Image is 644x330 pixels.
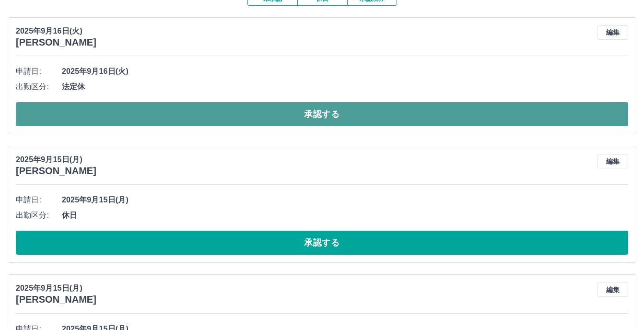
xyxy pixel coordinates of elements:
p: 2025年9月15日(月) [16,283,96,294]
button: 編集 [597,25,628,40]
span: 申請日: [16,194,62,206]
p: 2025年9月15日(月) [16,154,96,165]
span: 2025年9月15日(月) [62,194,628,206]
button: 承認する [16,102,628,126]
span: 申請日: [16,66,62,77]
span: 休日 [62,210,628,221]
h3: [PERSON_NAME] [16,165,96,177]
h3: [PERSON_NAME] [16,37,96,48]
span: 出勤区分: [16,81,62,93]
span: 法定休 [62,81,628,93]
h3: [PERSON_NAME] [16,294,96,305]
span: 2025年9月16日(火) [62,66,628,77]
button: 編集 [597,154,628,168]
button: 承認する [16,231,628,255]
button: 編集 [597,283,628,297]
p: 2025年9月16日(火) [16,25,96,37]
span: 出勤区分: [16,210,62,221]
